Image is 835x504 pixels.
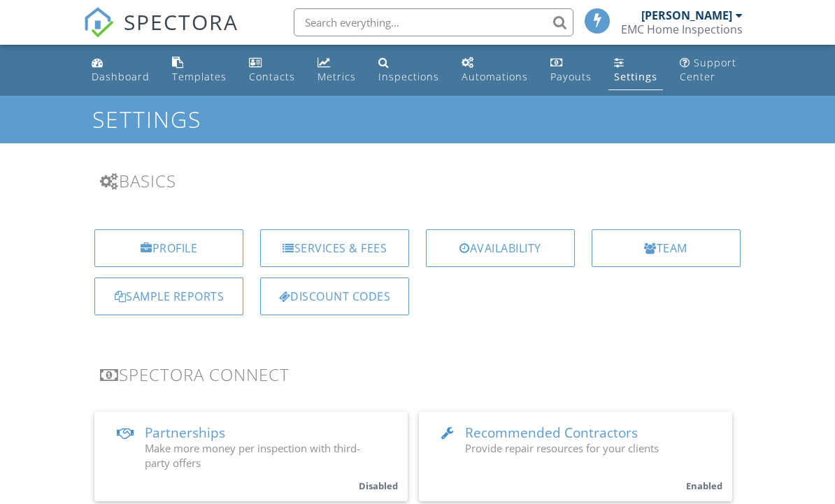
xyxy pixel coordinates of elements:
[92,70,150,83] div: Dashboard
[641,8,732,22] div: [PERSON_NAME]
[614,70,657,83] div: Settings
[456,50,534,90] a: Automations (Basic)
[92,107,743,131] h1: Settings
[145,424,225,442] span: Partnerships
[592,229,741,267] a: Team
[260,229,409,267] a: Services & Fees
[426,229,575,267] a: Availability
[462,70,528,83] div: Automations
[550,70,592,83] div: Payouts
[621,22,743,36] div: EMC Home Inspections
[608,50,663,90] a: Settings
[373,50,445,90] a: Inspections
[94,278,243,315] a: Sample Reports
[545,50,597,90] a: Payouts
[249,70,295,83] div: Contacts
[686,480,722,492] small: Enabled
[378,70,439,83] div: Inspections
[294,8,573,36] input: Search everything...
[83,19,238,48] a: SPECTORA
[317,70,356,83] div: Metrics
[172,70,227,83] div: Templates
[312,50,362,90] a: Metrics
[94,412,408,501] a: Partnerships Make more money per inspection with third-party offers Disabled
[680,56,736,83] div: Support Center
[465,424,638,442] span: Recommended Contractors
[86,50,155,90] a: Dashboard
[94,229,243,267] a: Profile
[419,412,732,501] a: Recommended Contractors Provide repair resources for your clients Enabled
[124,7,238,36] span: SPECTORA
[260,278,409,315] a: Discount Codes
[359,480,398,492] small: Disabled
[83,7,114,38] img: The Best Home Inspection Software - Spectora
[145,441,360,470] span: Make more money per inspection with third-party offers
[166,50,232,90] a: Templates
[100,365,734,384] h3: Spectora Connect
[674,50,748,90] a: Support Center
[243,50,301,90] a: Contacts
[100,171,734,190] h3: Basics
[465,441,659,455] span: Provide repair resources for your clients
